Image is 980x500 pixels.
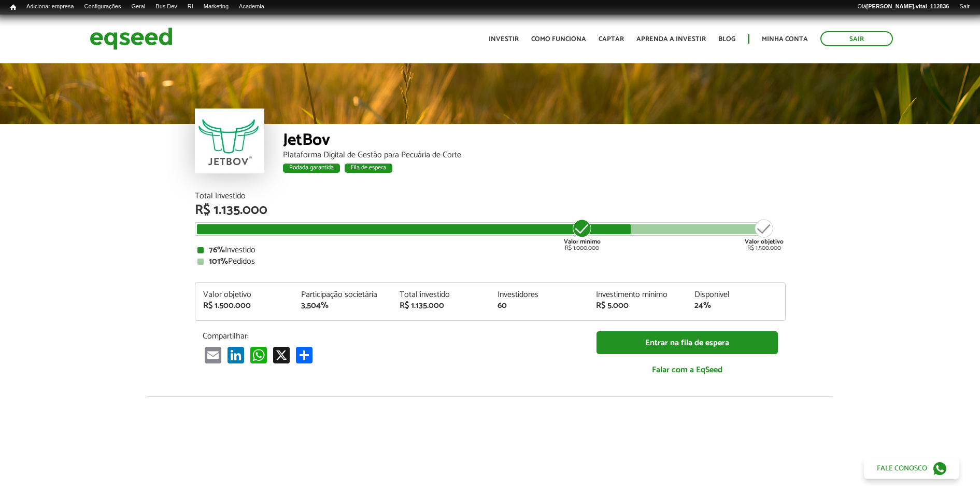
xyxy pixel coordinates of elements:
div: R$ 1.500.000 [745,218,784,251]
a: Configurações [79,3,126,11]
div: Investido [197,246,783,254]
div: Pedidos [197,258,783,266]
a: Como funciona [531,36,586,43]
a: Compartilhar [294,346,315,363]
div: 60 [498,302,580,310]
strong: [PERSON_NAME].vital_112836 [867,3,949,9]
strong: 76% [209,243,225,257]
strong: 101% [209,254,228,268]
img: EqSeed [90,25,173,52]
a: Academia [234,3,269,11]
div: R$ 1.500.000 [203,302,286,310]
div: Investidores [498,291,580,299]
div: R$ 5.000 [596,302,679,310]
p: Compartilhar: [203,331,581,341]
a: Fale conosco [864,457,959,479]
div: R$ 1.000.000 [563,218,602,251]
a: RI [182,3,198,11]
div: Plataforma Digital de Gestão para Pecuária de Corte [283,151,786,159]
div: Rodada garantida [283,164,340,173]
a: X [271,346,292,363]
a: Sair [820,31,893,46]
span: Início [10,4,16,11]
a: Aprenda a investir [636,36,706,43]
div: Participação societária [301,291,384,299]
div: 24% [694,302,777,310]
div: R$ 1.135.000 [195,204,786,217]
div: Fila de espera [345,164,392,173]
div: Disponível [694,291,777,299]
strong: Valor mínimo [564,237,601,247]
a: Geral [126,3,150,11]
a: Investir [489,36,519,43]
a: LinkedIn [225,346,246,363]
a: Adicionar empresa [21,3,79,11]
a: Email [203,346,223,363]
div: Valor objetivo [203,291,286,299]
div: 3,504% [301,302,384,310]
a: Entrar na fila de espera [596,331,778,355]
div: Total Investido [195,192,786,200]
div: Total investido [400,291,482,299]
a: Falar com a EqSeed [596,359,778,381]
div: JetBov [283,132,786,151]
a: Bus Dev [150,3,182,11]
a: Olá[PERSON_NAME].vital_112836 [852,3,954,11]
strong: Valor objetivo [745,237,784,247]
a: Captar [599,36,624,43]
a: Sair [954,3,975,11]
div: R$ 1.135.000 [400,302,482,310]
a: Minha conta [762,36,808,43]
a: Marketing [198,3,234,11]
a: WhatsApp [248,346,269,363]
a: Início [5,3,21,12]
a: Blog [718,36,735,43]
div: Investimento mínimo [596,291,679,299]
